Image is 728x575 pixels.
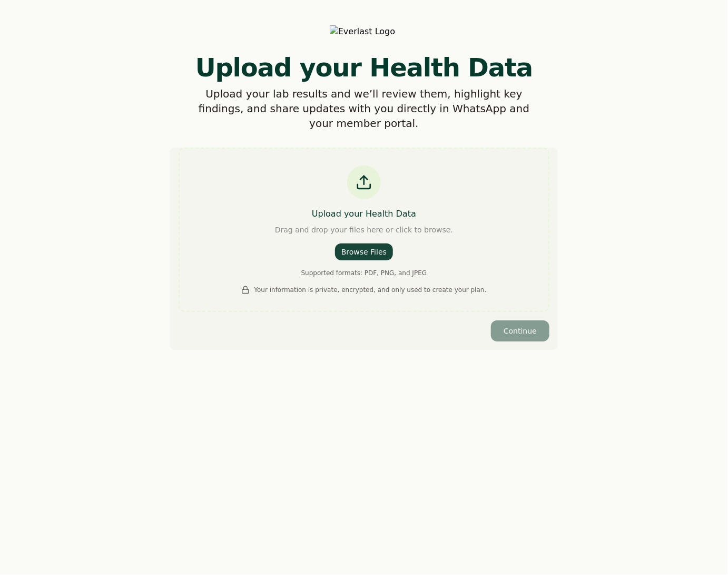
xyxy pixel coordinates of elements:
p: Drag and drop your files here or click to browse. [275,225,453,235]
h3: Upload your Health Data [312,208,416,220]
button: Browse Files [335,243,393,260]
img: Everlast Logo [330,25,398,38]
h1: Upload your Health Data [170,55,558,80]
p: Supported formats: PDF, PNG, and JPEG [301,269,427,277]
p: Your information is private, encrypted, and only used to create your plan. [241,286,486,294]
p: Upload your lab results and we’ll review them, highlight key findings, and share updates with you... [187,86,541,131]
div: File upload area [179,148,549,312]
